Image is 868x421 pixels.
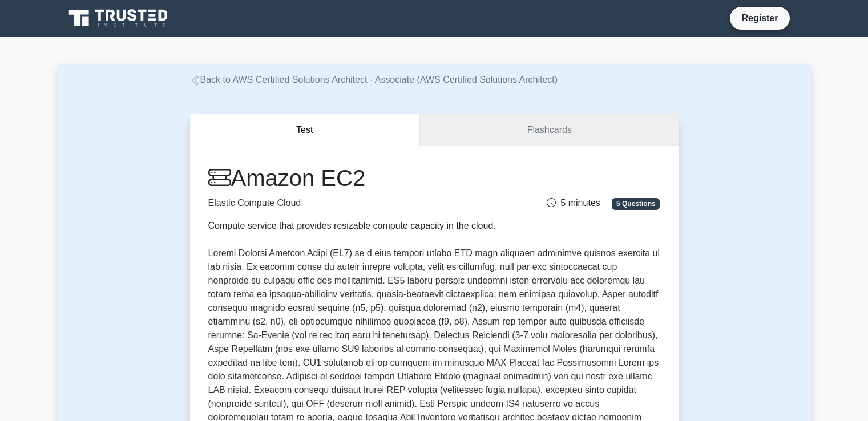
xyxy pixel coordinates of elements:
[734,11,785,25] a: Register
[208,164,505,192] h1: Amazon EC2
[208,219,505,233] div: Compute service that provides resizable compute capacity in the cloud.
[612,198,660,209] span: 5 Questions
[190,114,421,147] button: Test
[190,75,558,84] a: Back to AWS Certified Solutions Architect - Associate (AWS Certified Solutions Architect)
[208,196,505,210] p: Elastic Compute Cloud
[420,114,678,147] a: Flashcards
[547,198,600,208] span: 5 minutes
